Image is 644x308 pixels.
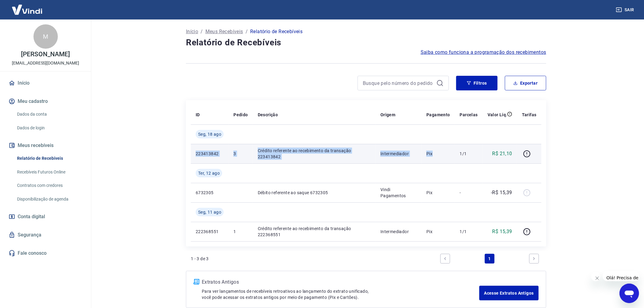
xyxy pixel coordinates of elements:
[194,279,199,285] img: ícone
[7,95,84,108] button: Meu cadastro
[426,112,450,118] p: Pagamento
[7,139,84,152] button: Meus recebíveis
[15,152,84,165] a: Relatório de Recebíveis
[7,0,47,19] img: Vindi
[488,112,507,118] p: Valor Líq.
[615,4,637,16] button: Sair
[258,148,371,160] p: Crédito referente ao recebimento da transação 223413842
[380,229,417,235] p: Intermediador
[15,122,84,134] a: Dados de login
[440,254,450,264] a: Previous page
[202,278,479,286] p: Extratos Antigos
[460,112,478,118] p: Parcelas
[7,247,84,260] a: Fale conosco
[33,24,58,49] div: M
[380,112,395,118] p: Origem
[186,37,546,49] h4: Relatório de Recebíveis
[603,271,639,281] iframe: Mensagem da empresa
[205,28,243,35] a: Meus Recebíveis
[7,76,84,90] a: Início
[186,28,198,35] a: Início
[421,49,546,56] a: Saiba como funciona a programação dos recebimentos
[196,112,200,118] p: ID
[198,131,221,137] span: Seg, 18 ago
[198,170,220,176] span: Ter, 12 ago
[426,190,450,196] p: Pix
[438,251,541,266] ul: Pagination
[485,254,495,264] a: Page 1 is your current page
[380,151,417,157] p: Intermediador
[522,112,537,118] p: Tarifas
[246,28,248,35] p: /
[15,108,84,121] a: Dados da conta
[258,190,371,196] p: Débito referente ao saque 6732305
[191,256,209,262] p: 1 - 3 de 3
[15,179,84,192] a: Contratos com credores
[18,212,45,221] span: Conta digital
[479,286,539,300] a: Acesse Extratos Antigos
[233,151,248,157] p: 3
[363,79,434,88] input: Busque pelo número do pedido
[21,51,70,58] p: [PERSON_NAME]
[7,210,84,223] a: Conta digital
[529,254,539,264] a: Next page
[426,151,450,157] p: Pix
[591,272,600,281] iframe: Fechar mensagem
[258,226,371,238] p: Crédito referente ao recebimento da transação 222368551
[460,151,478,157] p: 1/1
[460,190,478,196] p: -
[12,60,79,66] p: [EMAIL_ADDRESS][DOMAIN_NAME]
[456,76,498,90] button: Filtros
[196,151,224,157] p: 223413842
[233,229,248,235] p: 1
[620,284,639,303] iframe: Botão para abrir a janela de mensagens
[15,166,84,178] a: Recebíveis Futuros Online
[460,229,478,235] p: 1/1
[202,288,479,300] p: Para ver lançamentos de recebíveis retroativos ao lançamento do extrato unificado, você pode aces...
[196,229,224,235] p: 222368551
[258,112,278,118] p: Descrição
[198,209,221,215] span: Seg, 11 ago
[233,112,248,118] p: Pedido
[201,28,203,35] p: /
[7,228,84,242] a: Segurança
[380,187,417,199] p: Vindi Pagamentos
[491,189,513,196] p: -R$ 15,39
[4,4,51,9] span: Olá! Precisa de ajuda?
[426,229,450,235] p: Pix
[492,228,512,235] p: R$ 15,39
[492,150,512,157] p: R$ 21,10
[15,193,84,205] a: Disponibilização de agenda
[250,28,303,35] p: Relatório de Recebíveis
[505,76,546,90] button: Exportar
[196,190,224,196] p: 6732305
